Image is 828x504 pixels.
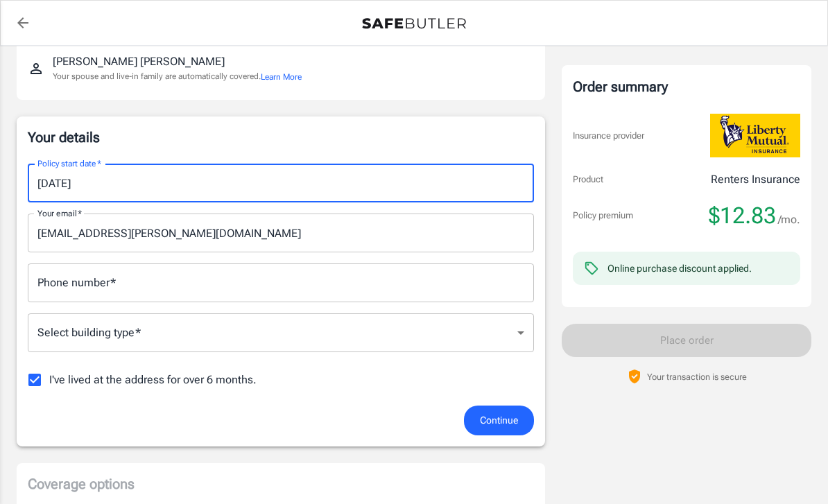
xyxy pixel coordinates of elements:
[362,18,466,29] img: Back to quotes
[28,164,524,202] input: Choose date, selected date is Oct 4, 2025
[573,173,603,186] p: Product
[647,370,747,383] p: Your transaction is secure
[778,210,800,229] span: /mo.
[28,263,534,302] input: Enter number
[711,171,800,188] p: Renters Insurance
[53,53,225,70] p: [PERSON_NAME] [PERSON_NAME]
[28,60,44,77] svg: Insured person
[573,76,800,97] div: Order summary
[49,372,257,388] span: I've lived at the address for over 6 months.
[261,71,302,83] button: Learn More
[710,114,800,157] img: Liberty Mutual
[607,261,752,275] div: Online purchase discount applied.
[9,9,37,37] a: back to quotes
[464,406,534,435] button: Continue
[709,202,776,229] span: $12.83
[480,412,518,429] span: Continue
[573,209,633,223] p: Policy premium
[37,207,82,219] label: Your email
[37,157,101,169] label: Policy start date
[573,129,644,143] p: Insurance provider
[28,128,534,147] p: Your details
[53,70,302,83] p: Your spouse and live-in family are automatically covered.
[28,214,534,252] input: Enter email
